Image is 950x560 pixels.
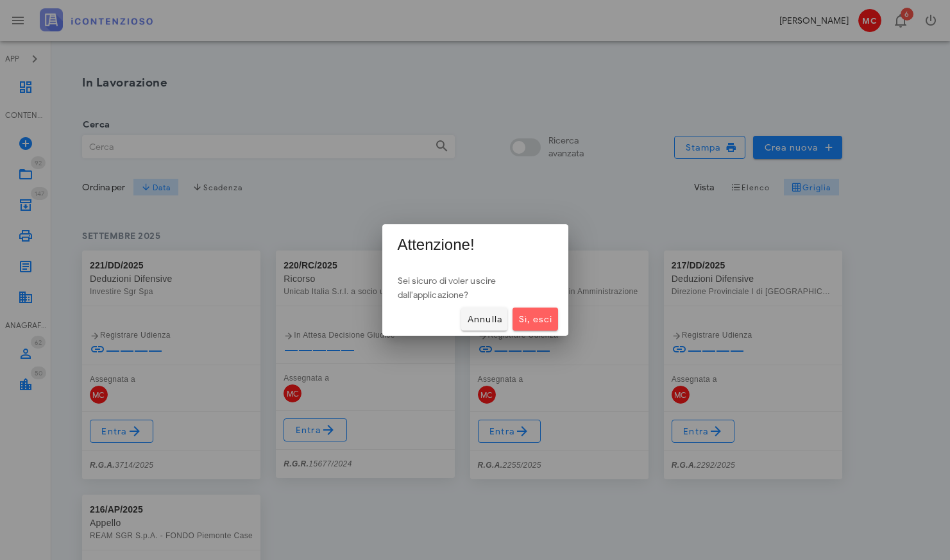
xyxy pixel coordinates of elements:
[461,308,507,331] button: Annulla
[466,314,502,325] span: Annulla
[513,308,557,331] button: Sì, esci
[518,314,552,325] span: Sì, esci
[382,224,568,261] div: Attenzione!
[382,261,568,302] div: Sei sicuro di voler uscire dall'applicazione?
